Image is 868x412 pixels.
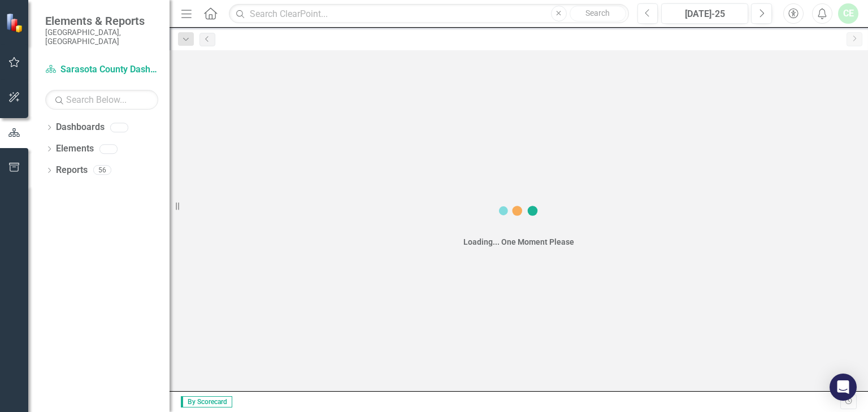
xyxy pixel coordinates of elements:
div: Open Intercom Messenger [830,374,857,401]
div: Loading... One Moment Please [463,236,574,248]
button: Search [570,6,626,21]
button: [DATE]-25 [661,3,748,24]
input: Search Below... [45,90,158,110]
small: [GEOGRAPHIC_DATA], [GEOGRAPHIC_DATA] [45,28,158,46]
span: Search [585,8,610,18]
input: Search ClearPoint... [229,4,628,24]
a: Sarasota County Dashboard [45,63,158,76]
a: Elements [56,142,94,155]
span: Elements & Reports [45,14,158,28]
span: By Scorecard [181,396,232,407]
button: CE [838,3,858,24]
img: ClearPoint Strategy [6,12,25,32]
a: Reports [56,164,88,177]
a: Dashboards [56,121,105,134]
div: [DATE]-25 [665,7,744,21]
div: 56 [93,166,111,175]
